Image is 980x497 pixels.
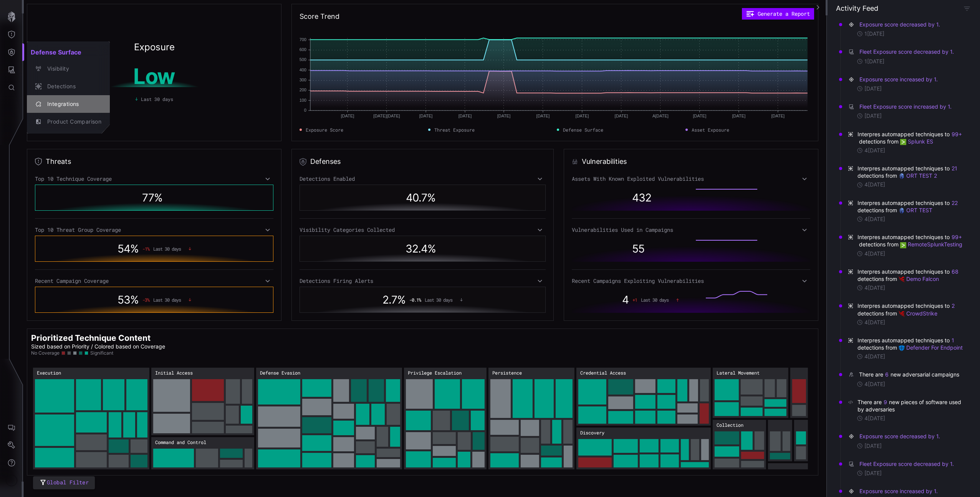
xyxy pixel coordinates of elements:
h2: Defense Surface [27,45,110,60]
div: Product Comparison [43,117,101,127]
div: Integrations [43,99,101,109]
button: Visibility [27,60,110,78]
button: Detections [27,78,110,95]
button: Integrations [27,95,110,113]
button: Product Comparison [27,113,110,130]
div: Visibility [43,64,101,74]
div: Detections [43,82,101,91]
